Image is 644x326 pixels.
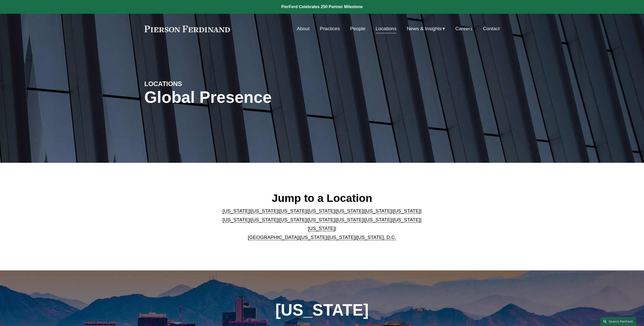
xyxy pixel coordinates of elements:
a: Locations [376,24,397,34]
a: [US_STATE] [365,208,392,214]
a: [US_STATE] [336,217,363,222]
span: News & Insights [407,24,442,33]
a: Search this site [600,317,636,326]
h4: LOCATIONS [144,80,233,88]
a: Practices [320,24,340,34]
a: [US_STATE] [308,217,335,222]
a: [GEOGRAPHIC_DATA] [248,235,299,240]
a: Careers [455,24,473,34]
h1: [US_STATE] [248,301,396,319]
a: [US_STATE] [279,217,307,222]
a: [US_STATE] [223,217,250,222]
a: [US_STATE] [336,208,363,214]
a: [US_STATE] [251,217,278,222]
a: [US_STATE] [393,217,420,222]
h2: Jump to a Location [218,191,426,205]
a: [US_STATE] [300,235,327,240]
a: [US_STATE] [308,208,335,214]
a: [US_STATE] [308,226,335,231]
a: Contact [483,24,500,34]
p: | | | | | | | | | | | | | | | | | | [218,207,426,242]
h1: Global Presence [144,88,381,107]
a: folder dropdown [407,24,445,34]
a: [US_STATE] [365,217,392,222]
a: [US_STATE] [328,235,355,240]
a: About [297,24,309,34]
a: [US_STATE] [393,208,420,214]
a: People [350,24,365,34]
a: [US_STATE], D.C. [357,235,396,240]
a: [US_STATE] [279,208,307,214]
a: [US_STATE] [251,208,278,214]
a: [US_STATE] [223,208,250,214]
